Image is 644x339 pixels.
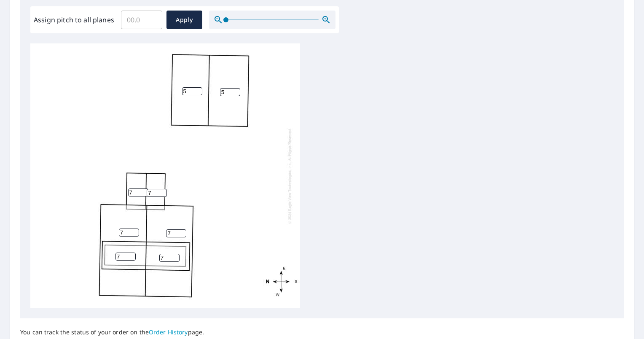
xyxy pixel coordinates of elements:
button: Apply [166,11,202,29]
p: You can track the status of your order on the page. [20,328,247,336]
input: 00.0 [121,8,162,32]
a: Order History [149,328,188,336]
label: Assign pitch to all planes [34,15,114,25]
span: Apply [173,15,196,25]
